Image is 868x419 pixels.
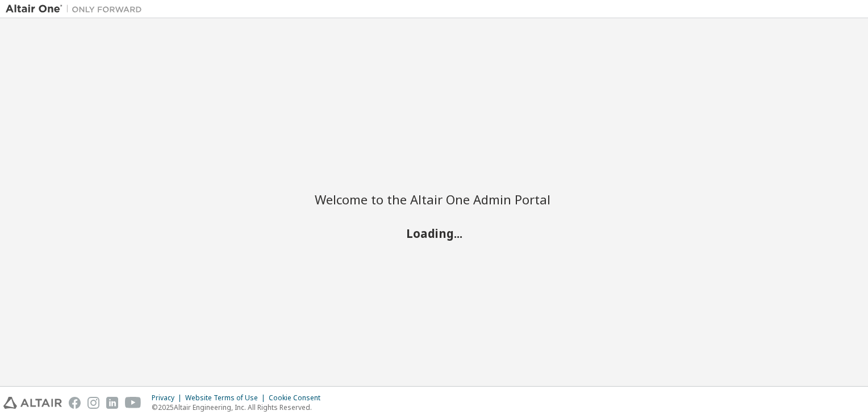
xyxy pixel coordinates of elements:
[315,226,553,241] h2: Loading...
[106,397,118,409] img: linkedin.svg
[87,397,99,409] img: instagram.svg
[69,397,81,409] img: facebook.svg
[125,397,141,409] img: youtube.svg
[152,403,327,412] p: © 2025 Altair Engineering, Inc. All Rights Reserved.
[269,393,327,403] div: Cookie Consent
[185,393,269,403] div: Website Terms of Use
[6,3,148,15] img: Altair One
[152,393,185,403] div: Privacy
[3,397,62,409] img: altair_logo.svg
[315,191,553,207] h2: Welcome to the Altair One Admin Portal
